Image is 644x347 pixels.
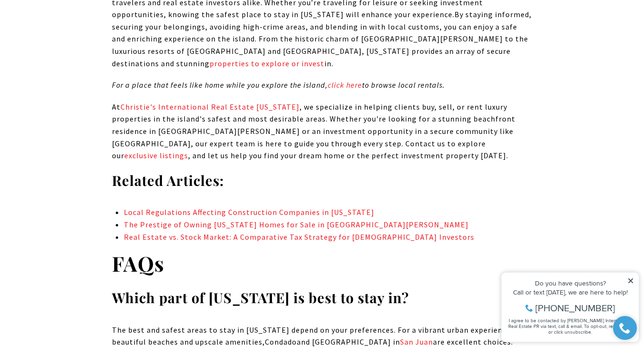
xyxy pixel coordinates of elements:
[112,171,224,189] strong: Related Articles:
[112,288,409,306] strong: Which part of [US_STATE] is best to stay in?
[12,59,136,77] span: I agree to be contacted by [PERSON_NAME] International Real Estate PR via text, call & email. To ...
[124,151,188,160] a: exclusive listings
[297,337,400,347] span: and [GEOGRAPHIC_DATA] in
[188,151,508,160] span: , and let us help you find your dream home or the perfect investment property [DATE].
[10,21,138,28] div: Do you have questions?
[112,102,121,112] span: At
[39,45,119,54] span: [PHONE_NUMBER]
[124,232,474,242] a: Real Estate vs. Stock Market: A Comparative Tax Strategy for [DEMOGRAPHIC_DATA] Investors
[124,207,374,217] a: Local Regulations Affecting Construction Companies in [US_STATE]
[121,102,300,112] a: Christie's International Real Estate [US_STATE]
[112,325,529,347] span: The best and safest areas to stay in [US_STATE] depend on your preferences. For a vibrant urban e...
[112,102,515,160] span: , we specialize in helping clients buy, sell, or rent luxury properties in the island's safest an...
[400,337,433,347] a: San Juan
[210,59,324,68] a: properties to explore or invest - open in a new tab
[112,80,445,90] span: For a place that feels like home while you explore the island, to browse local rentals.
[112,249,164,277] strong: FAQs
[265,337,297,347] span: Condado
[328,80,362,90] a: For a place that feels like home while you explore the island, click here to browse local rentals...
[10,31,138,37] div: Call or text [DATE], we are here to help!
[124,220,469,229] a: The Prestige of Owning [US_STATE] Homes for Sale in [GEOGRAPHIC_DATA][PERSON_NAME]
